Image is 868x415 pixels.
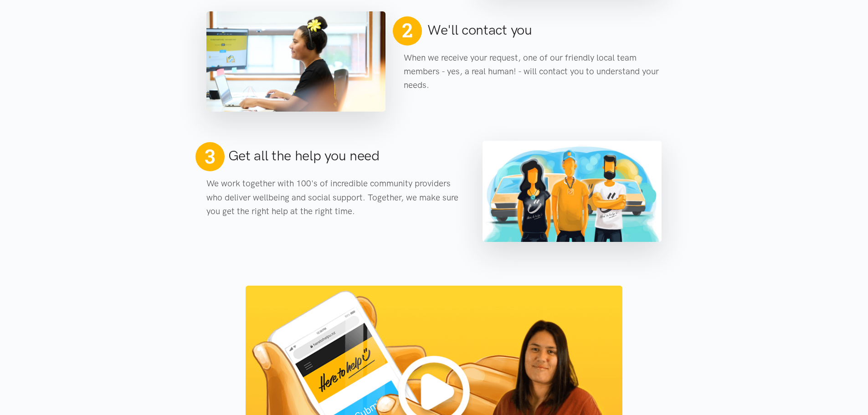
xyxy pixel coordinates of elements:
span: 3 [205,144,215,168]
h2: We'll contact you [427,20,532,40]
h2: Get all the help you need [228,146,380,165]
p: When we receive your request, one of our friendly local team members - yes, a real human! - will ... [404,51,662,92]
p: We work together with 100's of incredible community providers who deliver wellbeing and social su... [206,177,465,218]
span: 2 [398,15,416,46]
